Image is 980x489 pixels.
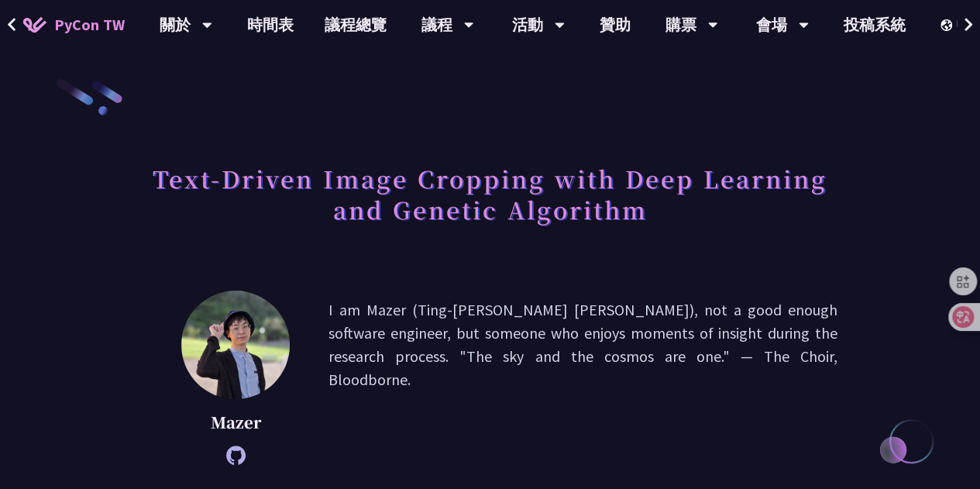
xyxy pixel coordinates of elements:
img: Locale Icon [940,19,956,31]
h1: Text-Driven Image Cropping with Deep Learning and Genetic Algorithm [143,155,837,232]
span: PyCon TW [54,13,125,36]
a: PyCon TW [8,5,140,44]
img: Home icon of PyCon TW 2025 [23,17,46,33]
img: Mazer [181,291,290,399]
p: Mazer [181,411,290,434]
p: I am Mazer (Ting-[PERSON_NAME] [PERSON_NAME]), not a good enough software engineer, but someone w... [328,298,837,457]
